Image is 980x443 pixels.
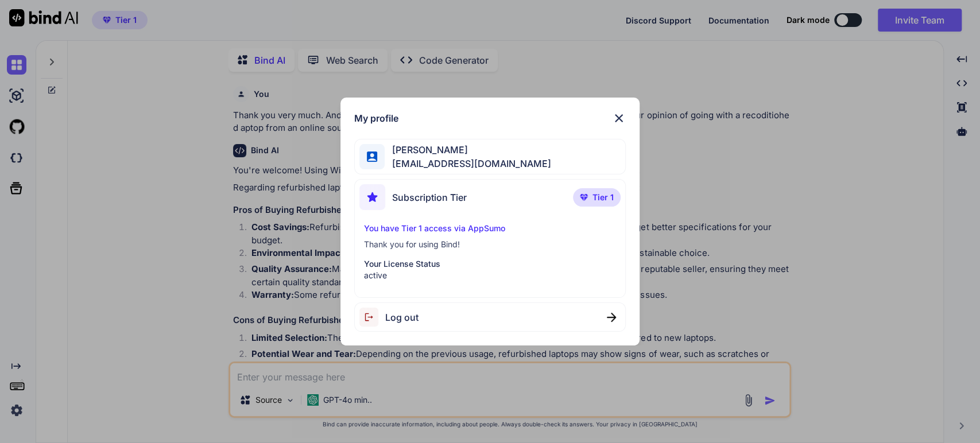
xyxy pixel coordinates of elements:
img: premium [580,194,588,201]
span: [PERSON_NAME] [385,143,551,157]
p: Thank you for using Bind! [364,239,617,250]
p: Your License Status [364,258,617,270]
span: Tier 1 [592,192,614,203]
span: Subscription Tier [392,191,467,204]
img: subscription [359,184,385,210]
p: active [364,270,617,281]
span: [EMAIL_ADDRESS][DOMAIN_NAME] [385,157,551,170]
img: logout [359,308,385,327]
p: You have Tier 1 access via AppSumo [364,223,617,234]
img: profile [367,151,378,162]
span: Log out [385,310,419,324]
img: close [612,111,626,125]
h1: My profile [354,111,398,125]
img: close [607,313,616,322]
